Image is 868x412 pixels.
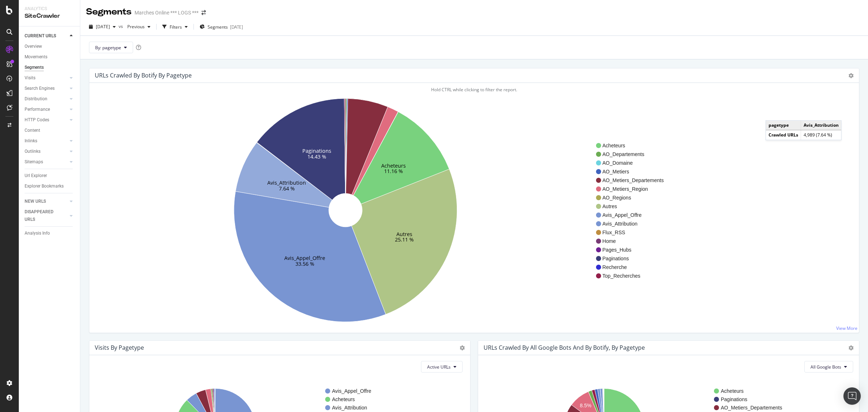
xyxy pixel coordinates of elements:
[25,172,75,180] a: Url Explorer
[603,211,664,219] span: Avis_Appel_Offre
[843,387,861,405] div: Open Intercom Messenger
[25,32,56,40] div: CURRENT URLS
[25,208,68,223] a: DISAPPEARED URLS
[230,24,243,30] div: [DATE]
[25,137,68,145] a: Inlinks
[25,53,75,61] a: Movements
[25,53,47,61] div: Movements
[25,43,42,50] div: Overview
[25,95,47,103] div: Distribution
[25,230,50,237] div: Analysis Info
[95,45,121,51] span: By: pagetype
[25,208,61,223] div: DISAPPEARED URLS
[25,6,74,12] div: Analytics
[25,74,68,82] a: Visits
[279,185,295,192] text: 7.64 %
[431,87,517,93] span: Hold CTRL while clicking to filter the report.
[25,12,74,20] div: SiteCrawler
[721,405,782,411] text: AO_Metiers_Departements
[25,106,50,113] div: Performance
[25,106,68,113] a: Performance
[25,198,68,205] a: NEW URLS
[848,73,854,78] i: Options
[25,85,68,92] a: Search Engines
[86,21,119,33] button: [DATE]
[603,255,664,262] span: Paginations
[25,158,43,166] div: Sitemaps
[801,130,841,140] td: 4,989 (7.64 %)
[25,64,75,71] a: Segments
[766,130,801,140] td: Crawled URLs
[25,172,47,180] div: Url Explorer
[603,185,664,193] span: AO_Metiers_Region
[25,230,75,237] a: Analysis Info
[603,168,664,175] span: AO_Metiers
[25,198,46,205] div: NEW URLS
[603,272,664,279] span: Top_Recherches
[580,403,591,408] text: 8.5%
[603,220,664,227] span: Avis_Attribution
[25,127,75,134] a: Content
[25,95,68,103] a: Distribution
[603,264,664,271] span: Recherche
[332,396,355,402] text: Acheteurs
[721,396,747,402] text: Paginations
[124,21,153,33] button: Previous
[332,405,367,411] text: Avis_Attribution
[25,182,64,190] div: Explorer Bookmarks
[603,229,664,236] span: Flux_RSS
[603,151,664,158] span: AO_Departements
[119,23,124,29] span: vs
[284,255,325,261] text: Avis_Appel_Offre
[25,116,49,124] div: HTTP Codes
[170,24,182,30] div: Filters
[86,6,132,18] div: Segments
[603,159,664,167] span: AO_Domaine
[25,137,37,145] div: Inlinks
[25,85,55,92] div: Search Engines
[25,43,75,50] a: Overview
[603,203,664,210] span: Autres
[427,364,451,370] span: Active URLs
[332,388,371,394] text: Avis_Appel_Offre
[95,71,192,80] h4: URLs Crawled By Botify By pagetype
[395,236,414,243] text: 25.11 %
[603,177,664,184] span: AO_Metiers_Departements
[25,158,68,166] a: Sitemaps
[96,24,110,30] span: 2025 Oct. 6th
[603,246,664,253] span: Pages_Hubs
[89,42,133,53] button: By: pagetype
[159,21,191,33] button: Filters
[804,361,853,373] button: All Google Bots
[421,361,463,373] button: Active URLs
[25,148,68,155] a: Outlinks
[25,116,68,124] a: HTTP Codes
[201,10,206,15] div: arrow-right-arrow-left
[810,364,841,370] span: All Google Bots
[848,345,854,350] i: Options
[460,345,465,350] i: Options
[124,24,145,30] span: Previous
[25,127,40,134] div: Content
[721,388,744,394] text: Acheteurs
[95,343,144,353] h4: Visits by pagetype
[381,162,406,169] text: Acheteurs
[25,32,68,40] a: CURRENT URLS
[197,21,246,33] button: Segments[DATE]
[307,153,326,160] text: 14.43 %
[267,179,306,186] text: Avis_Attribution
[25,182,75,190] a: Explorer Bookmarks
[302,147,331,154] text: Paginations
[801,121,841,130] td: Avis_Attribution
[396,230,412,237] text: Autres
[295,260,314,267] text: 33.56 %
[603,237,664,245] span: Home
[208,24,228,30] span: Segments
[25,148,41,155] div: Outlinks
[384,168,403,175] text: 11.16 %
[25,74,35,82] div: Visits
[484,343,645,353] h4: URLs Crawled by All Google Bots and by Botify, by pagetype
[603,142,664,149] span: Acheteurs
[766,121,801,130] td: pagetype
[836,325,858,331] a: View More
